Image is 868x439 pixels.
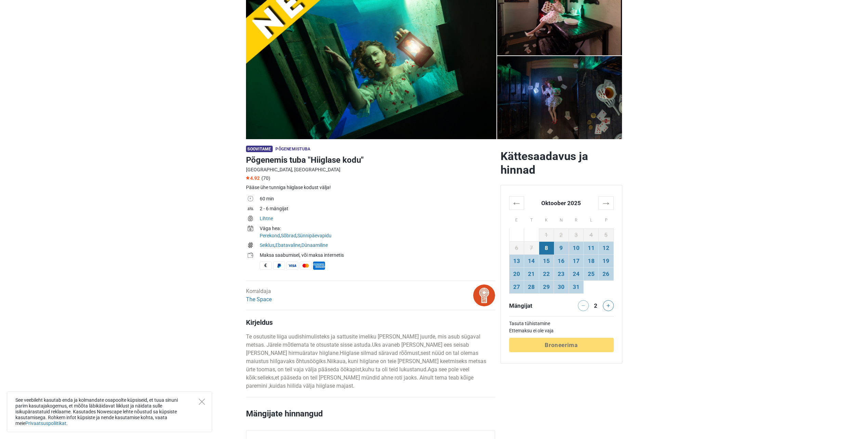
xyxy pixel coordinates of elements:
td: 8 [539,241,554,254]
a: Perekond [260,233,280,238]
td: , , [260,241,495,251]
div: Mängijat [506,300,561,311]
div: Korraldaja [246,287,272,304]
td: 21 [524,267,539,280]
td: 24 [569,267,584,280]
th: R [569,210,584,228]
td: 28 [524,280,539,293]
span: PayPal [273,262,285,270]
span: 4.92 [246,175,260,181]
div: [GEOGRAPHIC_DATA], [GEOGRAPHIC_DATA] [246,166,495,173]
td: Tasuta tühistamine [509,320,614,327]
div: 2 [592,300,600,310]
th: L [584,210,599,228]
p: Te osutusite liiga uudishimulisteks ja sattusite imeliku [PERSON_NAME] juurde, mis asub sügaval m... [246,333,495,390]
td: 6 [509,241,524,254]
a: Privaatsuspoliitikat [25,421,66,426]
th: K [539,210,554,228]
td: Ettemaksu ei ole vaja [509,327,614,334]
td: 15 [539,254,554,267]
td: 26 [598,267,613,280]
td: 19 [598,254,613,267]
th: T [524,210,539,228]
td: 20 [509,267,524,280]
td: 17 [569,254,584,267]
td: 9 [554,241,569,254]
th: N [554,210,569,228]
td: 2 - 6 mängijat [260,204,495,214]
th: ← [509,196,524,210]
a: Põgenemis tuba "Hiiglase kodu" photo 4 [497,56,622,139]
span: MasterCard [300,262,312,270]
h1: Põgenemis tuba "Hiiglase kodu" [246,154,495,166]
th: P [598,210,613,228]
img: Star [246,176,249,179]
td: 25 [584,267,599,280]
span: (70) [261,175,270,181]
td: 16 [554,254,569,267]
td: 4 [584,228,599,241]
h4: Kirjeldus [246,318,495,327]
td: 22 [539,267,554,280]
span: Põgenemistuba [275,147,310,151]
td: 29 [539,280,554,293]
h2: Mängijate hinnangud [246,408,495,430]
th: Oktoober 2025 [524,196,599,210]
td: 2 [554,228,569,241]
td: 31 [569,280,584,293]
th: → [598,196,613,210]
a: The Space [246,296,272,303]
span: Visa [286,262,298,270]
td: , , [260,224,495,241]
td: 1 [539,228,554,241]
img: Põgenemis tuba "Hiiglase kodu" photo 5 [497,56,622,139]
span: American Express [313,262,325,270]
td: 27 [509,280,524,293]
span: Sularaha [260,262,272,270]
td: 5 [598,228,613,241]
td: 60 min [260,195,495,204]
th: E [509,210,524,228]
td: 12 [598,241,613,254]
a: Sõbrad [281,233,296,238]
td: 11 [584,241,599,254]
td: 3 [569,228,584,241]
a: Dünaamiline [301,242,328,248]
img: bitmap.png [473,284,495,306]
div: Pääse ühe tunniga hiiglase kodust välja! [246,184,495,191]
td: 10 [569,241,584,254]
td: 13 [509,254,524,267]
button: Close [199,399,205,405]
a: Lihtne [260,216,273,221]
td: 23 [554,267,569,280]
td: 30 [554,280,569,293]
a: Seiklus [260,242,274,248]
div: Maksa saabumisel, või maksa internetis [260,252,495,259]
a: Sünnipäevapidu [297,233,332,238]
td: 14 [524,254,539,267]
a: Ebatavaline [275,242,300,248]
span: Soovitame [246,146,273,152]
td: 7 [524,241,539,254]
div: See veebileht kasutab enda ja kolmandate osapoolte küpsiseid, et tuua sinuni parim kasutajakogemu... [7,391,212,432]
div: Väga hea: [260,225,495,232]
td: 18 [584,254,599,267]
h2: Kättesaadavus ja hinnad [501,149,622,177]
